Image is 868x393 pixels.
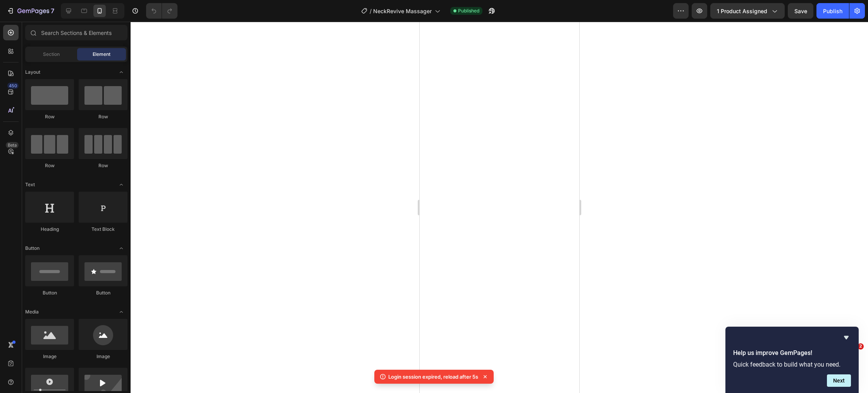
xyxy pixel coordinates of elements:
span: Section [43,51,60,58]
span: Published [458,7,479,14]
div: Row [79,162,127,169]
div: Text Block [79,226,127,233]
span: Text [25,181,35,188]
span: NeckRevive Massager [373,7,432,15]
button: Save [788,3,813,19]
span: / [370,7,372,15]
span: 2 [858,343,864,350]
button: Publish [816,3,849,19]
div: Help us improve GemPages! [733,333,851,387]
div: Row [25,162,74,169]
div: Undo/Redo [146,3,177,19]
span: Button [25,245,40,252]
div: Button [79,289,127,296]
span: Toggle open [115,306,127,318]
button: Next question [827,374,851,387]
iframe: Design area [420,22,579,393]
button: 7 [3,3,58,19]
div: Row [25,113,74,120]
p: Login session expired, reload after 5s [388,373,478,381]
input: Search Sections & Elements [25,25,127,40]
div: Beta [6,142,19,148]
p: 7 [51,6,54,16]
span: Toggle open [115,242,127,254]
div: Row [79,113,127,120]
span: Layout [25,69,40,76]
div: Heading [25,226,74,233]
button: 1 product assigned [710,3,785,19]
span: Element [93,51,110,58]
div: Publish [823,7,842,15]
p: Quick feedback to build what you need. [733,361,851,368]
span: Media [25,308,39,315]
div: 450 [7,83,19,89]
div: Button [25,289,74,296]
div: Image [25,353,74,360]
span: Save [794,8,807,14]
button: Hide survey [842,333,851,342]
div: Image [79,353,127,360]
span: 1 product assigned [717,7,767,15]
h2: Help us improve GemPages! [733,348,851,358]
span: Toggle open [115,178,127,191]
span: Toggle open [115,66,127,78]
